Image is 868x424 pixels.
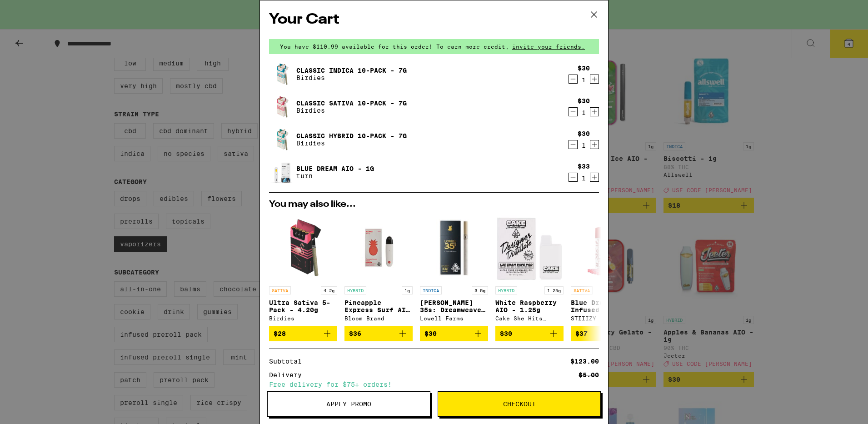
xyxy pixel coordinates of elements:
[578,97,590,105] div: $30
[269,214,337,282] img: Birdies - Ultra Sativa 5-Pack - 4.20g
[571,286,593,294] p: SATIVA
[296,132,407,140] a: Classic Hybrid 10-Pack - 7g
[495,286,517,294] p: HYBRID
[424,330,437,337] span: $30
[590,173,599,182] button: Increment
[500,330,512,337] span: $30
[495,315,564,321] div: Cake She Hits Different
[578,65,590,72] div: $30
[269,61,294,87] img: Classic Indica 10-Pack - 7g
[296,100,407,107] a: Classic Sativa 10-Pack - 7g
[269,286,291,294] p: SATIVA
[420,286,442,294] p: INDICA
[296,107,407,114] p: Birdies
[569,107,578,116] button: Decrement
[420,299,488,314] p: [PERSON_NAME] 35s: Dreamweaver 10 Pack - 3.5g
[296,67,407,74] a: Classic Indica 10-Pack - 7g
[590,140,599,149] button: Increment
[269,326,337,341] button: Add to bag
[590,107,599,116] button: Increment
[569,75,578,84] button: Decrement
[321,286,337,294] p: 4.2g
[344,299,413,314] p: Pineapple Express Surf AIO - 1g
[269,10,599,30] h2: Your Cart
[296,74,407,81] p: Birdies
[420,326,488,341] button: Add to bag
[578,130,590,137] div: $30
[571,214,639,326] a: Open page for Blue Dream Infused 5-Pack - 2.5g from STIIIZY
[269,94,294,120] img: Classic Sativa 10-Pack - 7g
[269,39,599,54] div: You have $110.99 available for this order! To earn more credit,invite your friends.
[578,109,590,116] div: 1
[269,299,337,314] p: Ultra Sativa 5-Pack - 4.20g
[402,286,413,294] p: 1g
[296,140,407,147] p: Birdies
[578,163,590,170] div: $33
[344,315,413,321] div: Bloom Brand
[569,140,578,149] button: Decrement
[269,214,337,326] a: Open page for Ultra Sativa 5-Pack - 4.20g from Birdies
[420,214,488,282] img: Lowell Farms - Lowell 35s: Dreamweaver 10 Pack - 3.5g
[503,401,536,407] span: Checkout
[269,315,337,321] div: Birdies
[274,330,286,337] span: $28
[544,286,564,294] p: 1.25g
[495,214,564,326] a: Open page for White Raspberry AIO - 1.25g from Cake She Hits Different
[575,330,588,337] span: $37
[590,75,599,84] button: Increment
[296,172,374,180] p: turn
[571,315,639,321] div: STIIIZY
[349,330,361,337] span: $36
[5,6,65,14] span: Hi. Need any help?
[438,391,601,417] button: Checkout
[344,326,413,341] button: Add to bag
[280,44,509,50] span: You have $110.99 available for this order! To earn more credit,
[269,381,599,388] div: Free delivery for $75+ orders!
[269,127,294,152] img: Classic Hybrid 10-Pack - 7g
[344,286,366,294] p: HYBRID
[509,44,588,50] span: invite your friends.
[269,372,308,378] div: Delivery
[269,358,308,364] div: Subtotal
[420,214,488,326] a: Open page for Lowell 35s: Dreamweaver 10 Pack - 3.5g from Lowell Farms
[571,326,639,341] button: Add to bag
[344,214,413,282] img: Bloom Brand - Pineapple Express Surf AIO - 1g
[344,214,413,326] a: Open page for Pineapple Express Surf AIO - 1g from Bloom Brand
[571,214,639,282] img: STIIIZY - Blue Dream Infused 5-Pack - 2.5g
[495,299,564,314] p: White Raspberry AIO - 1.25g
[578,175,590,182] div: 1
[578,142,590,149] div: 1
[495,214,564,282] img: Cake She Hits Different - White Raspberry AIO - 1.25g
[420,315,488,321] div: Lowell Farms
[578,76,590,84] div: 1
[569,173,578,182] button: Decrement
[296,165,374,172] a: Blue Dream AIO - 1g
[269,160,294,185] img: Blue Dream AIO - 1g
[495,326,564,341] button: Add to bag
[267,391,430,417] button: Apply Promo
[326,401,371,407] span: Apply Promo
[579,372,599,378] div: $5.00
[570,358,599,364] div: $123.00
[571,299,639,314] p: Blue Dream Infused 5-Pack - 2.5g
[472,286,488,294] p: 3.5g
[269,200,599,209] h2: You may also like...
